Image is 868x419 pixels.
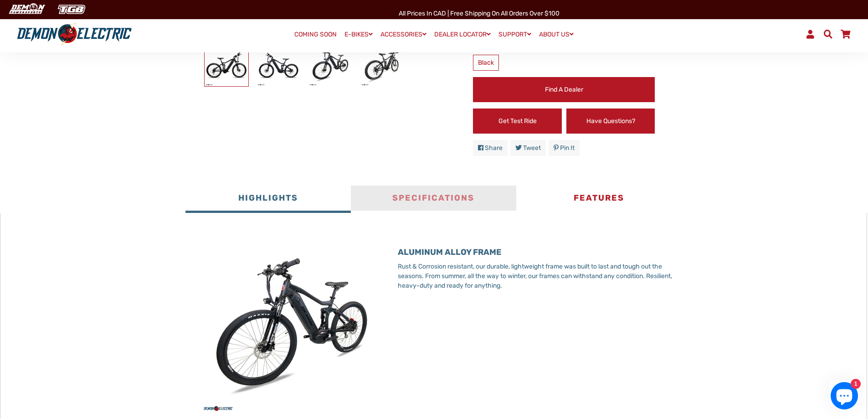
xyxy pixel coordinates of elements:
span: Pin it [560,144,575,152]
span: Share [485,144,503,152]
a: DEALER LOCATOR [431,28,494,41]
img: outlaw_LR_45_angle_b21bc9f5-a20e-4b48-ad0d-bc15e839e986.jpg [199,229,384,414]
a: Have Questions? [566,109,655,134]
span: All Prices in CAD | Free shipping on all orders over $100 [399,10,560,17]
span: Tweet [523,144,541,152]
a: ACCESSORIES [377,28,430,41]
a: E-BIKES [341,28,376,41]
img: Outlaw Mountain eBike - Demon Electric [308,42,352,86]
a: SUPPORT [495,28,534,41]
img: Outlaw Mountain eBike - Demon Electric [360,42,404,86]
img: Demon Electric logo [14,22,135,46]
p: Rust & Corrosion resistant, our durable, lightweight frame was built to last and tough out the se... [398,262,682,290]
inbox-online-store-chat: Shopify online store chat [828,382,861,412]
img: Demon Electric [5,2,48,17]
h3: ALUMINUM ALLOY FRAME [398,248,682,258]
a: Find a Dealer [473,77,655,102]
img: Outlaw Mountain eBike - Demon Electric [257,42,300,86]
img: Outlaw Mountain eBike - Demon Electric [205,42,248,86]
a: COMING SOON [291,28,340,41]
button: Specifications [351,186,516,213]
a: ABOUT US [536,28,577,41]
label: Black [473,55,499,71]
a: Get Test Ride [473,109,562,134]
img: TGB Canada [53,2,90,17]
button: Highlights [185,186,351,213]
button: Features [516,186,682,213]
